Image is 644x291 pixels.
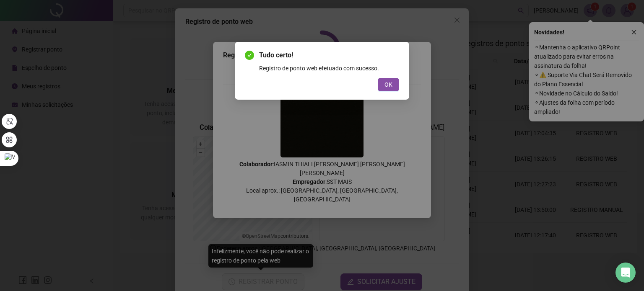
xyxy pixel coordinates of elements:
[245,51,254,60] span: check-circle
[615,263,636,283] div: Open Intercom Messenger
[259,64,399,73] div: Registro de ponto web efetuado com sucesso.
[384,80,392,89] span: OK
[259,50,399,60] span: Tudo certo!
[378,78,399,91] button: OK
